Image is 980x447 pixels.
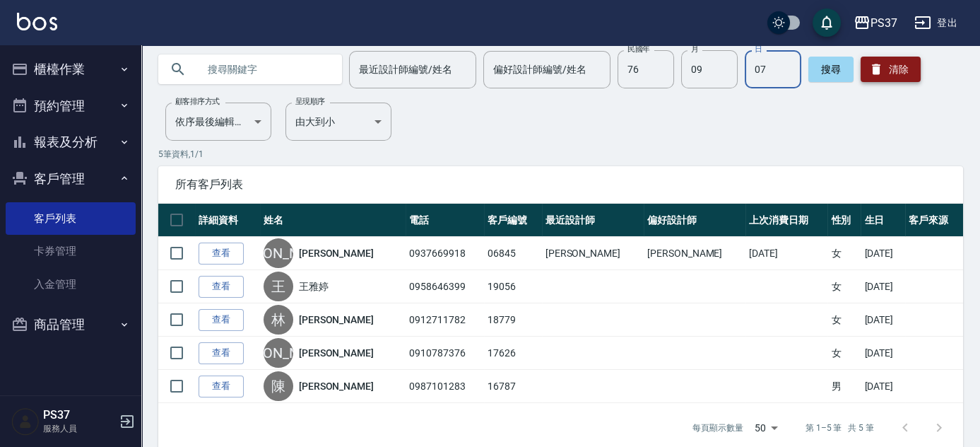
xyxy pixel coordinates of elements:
[199,309,244,331] a: 查看
[295,96,325,107] label: 呈現順序
[861,270,905,303] td: [DATE]
[406,237,484,270] td: 0937669918
[484,237,542,270] td: 06845
[745,204,827,237] th: 上次消費日期
[6,88,136,124] button: 預約管理
[542,204,644,237] th: 最近設計師
[692,422,743,434] p: 每頁顯示數量
[199,276,244,298] a: 查看
[406,303,484,337] td: 0912711782
[644,237,745,270] td: [PERSON_NAME]
[264,305,293,335] div: 林
[627,44,649,54] label: 民國年
[199,376,244,397] a: 查看
[861,337,905,370] td: [DATE]
[43,422,115,435] p: 服務人員
[6,202,136,235] a: 客戶列表
[165,103,271,141] div: 依序最後編輯時間
[195,204,260,237] th: 詳細資料
[827,370,861,403] td: 男
[264,272,293,301] div: 王
[299,379,374,393] a: [PERSON_NAME]
[805,422,874,434] p: 第 1–5 筆 共 5 筆
[870,14,897,32] div: PS37
[199,243,244,265] a: 查看
[406,337,484,370] td: 0910787376
[6,306,136,343] button: 商品管理
[861,204,905,237] th: 生日
[691,44,698,54] label: 月
[861,370,905,403] td: [DATE]
[484,204,542,237] th: 客戶編號
[905,204,963,237] th: 客戶來源
[484,303,542,337] td: 18779
[848,8,903,37] button: PS37
[299,346,374,360] a: [PERSON_NAME]
[813,8,841,37] button: save
[198,50,331,88] input: 搜尋關鍵字
[644,204,745,237] th: 偏好設計師
[755,44,762,54] label: 日
[264,338,293,368] div: [PERSON_NAME]
[484,270,542,303] td: 19056
[158,148,963,161] p: 5 筆資料, 1 / 1
[6,161,136,197] button: 客戶管理
[484,370,542,403] td: 16787
[861,303,905,337] td: [DATE]
[199,342,244,364] a: 查看
[264,371,293,401] div: 陳
[260,204,406,237] th: 姓名
[299,279,329,294] a: 王雅婷
[285,103,391,141] div: 由大到小
[745,237,827,270] td: [DATE]
[827,337,861,370] td: 女
[827,204,861,237] th: 性別
[827,237,861,270] td: 女
[749,409,783,447] div: 50
[827,303,861,337] td: 女
[175,96,220,107] label: 顧客排序方式
[406,270,484,303] td: 0958646399
[17,13,57,30] img: Logo
[299,313,374,327] a: [PERSON_NAME]
[406,204,484,237] th: 電話
[6,268,136,301] a: 入金管理
[827,270,861,303] td: 女
[11,407,40,436] img: Person
[264,238,293,268] div: [PERSON_NAME]
[299,246,374,260] a: [PERSON_NAME]
[175,178,946,192] span: 所有客戶列表
[484,337,542,370] td: 17626
[808,57,854,82] button: 搜尋
[406,370,484,403] td: 0987101283
[861,237,905,270] td: [DATE]
[542,237,644,270] td: [PERSON_NAME]
[43,408,115,422] h5: PS37
[861,57,921,82] button: 清除
[909,10,963,36] button: 登出
[6,235,136,267] a: 卡券管理
[6,124,136,161] button: 報表及分析
[6,51,136,88] button: 櫃檯作業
